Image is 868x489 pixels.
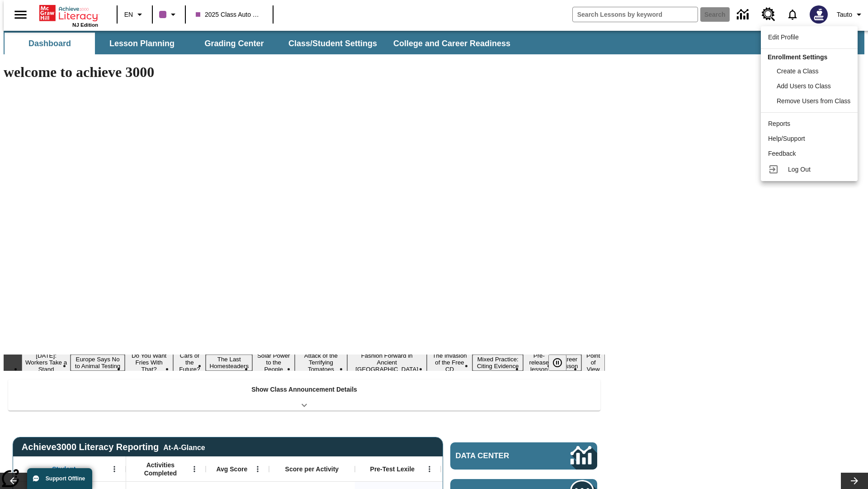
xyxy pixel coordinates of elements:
[788,166,811,173] span: Log Out
[777,82,831,90] span: Add Users to Class
[768,34,799,41] span: Edit Profile
[768,53,827,61] span: Enrollment Settings
[777,97,850,105] span: Remove Users from Class
[768,120,790,127] span: Reports
[777,67,819,75] span: Create a Class
[768,150,796,157] span: Feedback
[4,7,132,15] body: Maximum 600 characters Press Escape to exit toolbar Press Alt + F10 to reach toolbar
[768,135,805,142] span: Help/Support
